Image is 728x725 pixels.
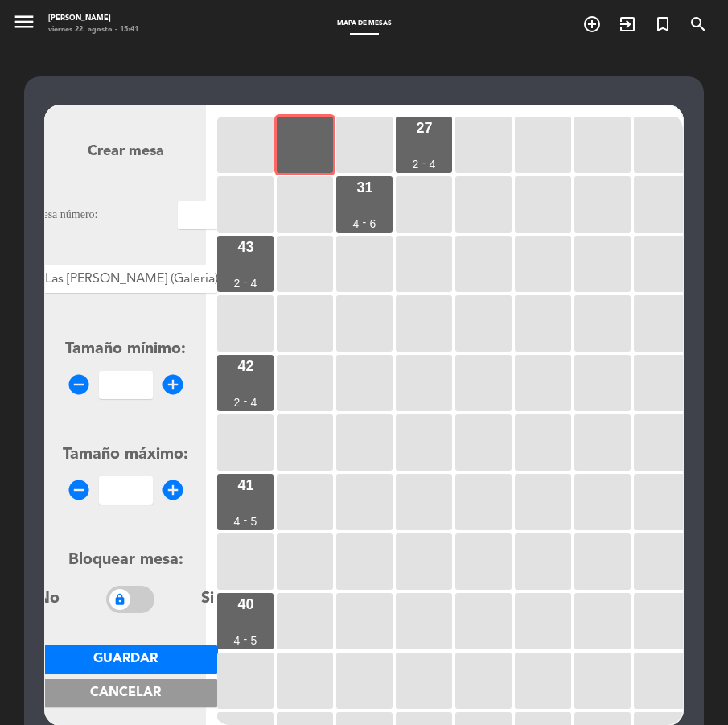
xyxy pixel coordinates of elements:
span: Tamaño mínimo: [65,341,186,357]
i: add_circle_outline [582,14,602,34]
div: 43 [237,240,253,254]
i: add_circle [161,478,185,502]
div: 6 [370,218,376,229]
button: Cancelar [33,679,218,707]
div: 2 [234,397,241,408]
div: - [422,157,426,168]
div: 5 [251,516,257,527]
span: No [37,587,60,612]
div: viernes 22. agosto - 15:41 [48,24,138,35]
div: 4 [251,397,257,408]
div: 27 [416,121,432,135]
i: remove_circle [67,373,91,397]
span: Tamaño máximo: [63,447,188,463]
div: - [244,514,248,525]
span: Cancelar [90,686,161,699]
span: Bloquear mesa: [68,552,183,568]
div: - [244,633,248,645]
button: menu [12,10,36,38]
div: 41 [237,478,253,492]
div: 2 [234,278,241,289]
span: Mapa de mesas [329,20,400,27]
div: 31 [356,180,372,195]
i: search [689,14,708,34]
span: Mesa número: [33,206,97,225]
div: 5 [251,635,257,646]
div: 4 [430,159,436,170]
button: Guardar [33,645,218,674]
div: 4 [251,278,257,289]
span: Si [201,587,214,612]
div: [PERSON_NAME] [48,13,138,24]
i: menu [12,10,36,34]
div: 2 [413,159,419,170]
div: - [244,276,248,287]
div: 40 [237,597,253,612]
i: exit_to_app [618,14,637,34]
i: remove_circle [67,478,91,502]
span: Guardar [93,653,158,665]
i: turned_in_not [653,14,672,34]
div: - [363,216,367,228]
i: add_circle [161,373,185,397]
div: 4 [234,516,241,527]
div: 42 [237,359,253,373]
div: 4 [353,218,360,229]
div: 4 [234,635,241,646]
span: Crear mesa [88,144,164,159]
div: - [244,395,248,406]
